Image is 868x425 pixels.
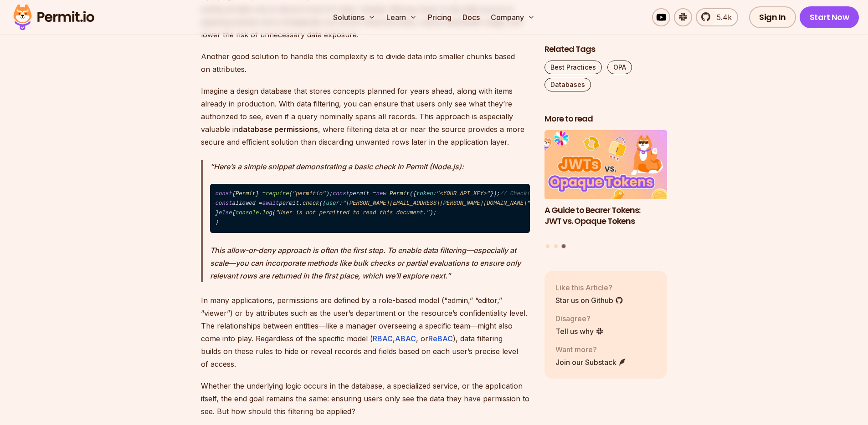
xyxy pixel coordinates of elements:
[219,210,232,216] span: else
[262,210,272,216] span: log
[390,191,410,197] span: Permit
[326,200,339,207] span: user
[373,334,393,343] a: RBAC
[262,200,279,207] span: await
[216,200,232,207] span: const
[201,85,530,148] p: Imagine a design database that stores concepts planned for years ahead, along with items already ...
[210,184,530,233] code: { } = ( ); permit = ({ : }); allowed = permit. ({ : , : , : }); (allowed) { . ( ); } { . ( ); }
[266,191,289,197] span: require
[236,210,259,216] span: console
[201,379,530,418] p: Whether the underlying logic occurs in the database, a specialized service, or the application it...
[696,8,738,26] a: 5.4k
[416,191,433,197] span: token
[201,294,530,370] p: In many applications, permissions are defined by a role-based model (“admin,” “editor,” “viewer”)...
[459,8,483,26] a: Docs
[554,244,558,248] button: Go to slide 2
[544,204,668,227] h3: A Guide to Bearer Tokens: JWT vs. Opaque Tokens
[555,294,623,305] a: Star us on Github
[800,6,859,28] a: Start Now
[424,8,455,26] a: Pricing
[216,191,232,197] span: const
[487,8,539,26] button: Company
[293,191,326,197] span: "permitio"
[343,200,530,207] span: "[PERSON_NAME][EMAIL_ADDRESS][PERSON_NAME][DOMAIN_NAME]"
[201,50,530,76] p: Another good solution to handle this complexity is to divide data into smaller chunks based on at...
[562,244,566,248] button: Go to slide 3
[428,334,453,343] a: ReBAC
[544,130,668,238] li: 3 of 3
[383,8,421,26] button: Learn
[546,244,550,248] button: Go to slide 1
[544,78,591,91] a: Databases
[210,160,530,173] p: Here’s a simple snippet demonstrating a basic check in Permit (Node.js):
[276,210,430,216] span: "User is not permitted to read this document."
[555,325,604,336] a: Tell us why
[544,44,668,55] h2: Related Tags
[303,200,319,207] span: check
[607,61,632,74] a: OPA
[238,125,318,134] strong: database permissions
[544,130,668,249] div: Posts
[749,6,796,28] a: Sign In
[500,191,644,197] span: // Checking if a user can read a "document"
[544,113,668,125] h2: More to read
[555,356,627,367] a: Join our Substack
[210,244,530,282] p: This allow-or-deny approach is often the first step. To enable data filtering—especially at scale...
[333,191,349,197] span: const
[711,12,732,23] span: 5.4k
[555,282,623,293] p: Like this Article?
[395,334,416,343] a: ABAC
[329,8,379,26] button: Solutions
[9,2,98,33] img: Permit logo
[555,313,604,324] p: Disagree?
[376,191,386,197] span: new
[544,61,602,74] a: Best Practices
[544,130,668,238] a: A Guide to Bearer Tokens: JWT vs. Opaque TokensA Guide to Bearer Tokens: JWT vs. Opaque Tokens
[437,191,490,197] span: "<YOUR_API_KEY>"
[555,344,627,354] p: Want more?
[544,130,668,199] img: A Guide to Bearer Tokens: JWT vs. Opaque Tokens
[236,191,256,197] span: Permit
